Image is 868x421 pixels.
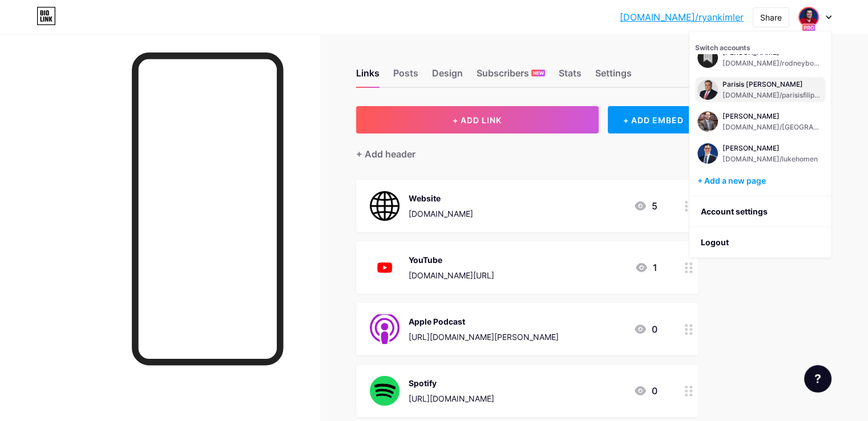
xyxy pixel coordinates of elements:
div: [DOMAIN_NAME]/[GEOGRAPHIC_DATA] [722,123,823,132]
div: 0 [633,322,657,336]
div: Apple Podcast [409,315,559,327]
div: + Add header [356,147,415,161]
div: Website [409,192,473,204]
div: Parisis [PERSON_NAME] [722,80,823,89]
div: + Add a new page [697,175,825,187]
div: Stats [559,66,582,87]
div: 1 [635,261,657,274]
img: Apple Podcast [370,314,399,344]
img: testingbilal [697,47,718,68]
a: Account settings [689,196,831,227]
a: [DOMAIN_NAME]/ryankimler [620,10,744,24]
div: Spotify [409,377,494,389]
div: 0 [633,384,657,398]
span: Switch accounts [695,43,750,52]
img: Spotify [370,376,399,406]
div: Share [760,11,782,23]
img: YouTube [370,253,399,282]
div: [DOMAIN_NAME][URL] [409,269,494,281]
div: YouTube [409,254,494,266]
div: [PERSON_NAME] [722,144,818,153]
div: Subscribers [477,66,545,87]
div: [DOMAIN_NAME]/lukehomen [722,155,818,164]
div: Design [432,66,463,87]
div: 5 [633,199,657,213]
div: [PERSON_NAME] [722,112,823,121]
li: Logout [689,227,831,258]
div: [DOMAIN_NAME] [409,208,473,220]
div: Posts [393,66,418,87]
span: + ADD LINK [453,115,502,125]
div: [URL][DOMAIN_NAME][PERSON_NAME] [409,331,559,343]
div: [DOMAIN_NAME]/parisisfilippatos [722,91,823,100]
img: testingbilal [800,8,818,26]
div: Links [356,66,380,87]
img: testingbilal [697,79,718,100]
img: testingbilal [697,111,718,132]
img: testingbilal [697,143,718,164]
span: NEW [533,70,544,76]
button: + ADD LINK [356,106,599,133]
div: Settings [595,66,632,87]
div: [URL][DOMAIN_NAME] [409,392,494,404]
img: Website [370,191,399,221]
div: + ADD EMBED [608,106,699,133]
div: [DOMAIN_NAME]/rodneyboehm [722,59,823,68]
